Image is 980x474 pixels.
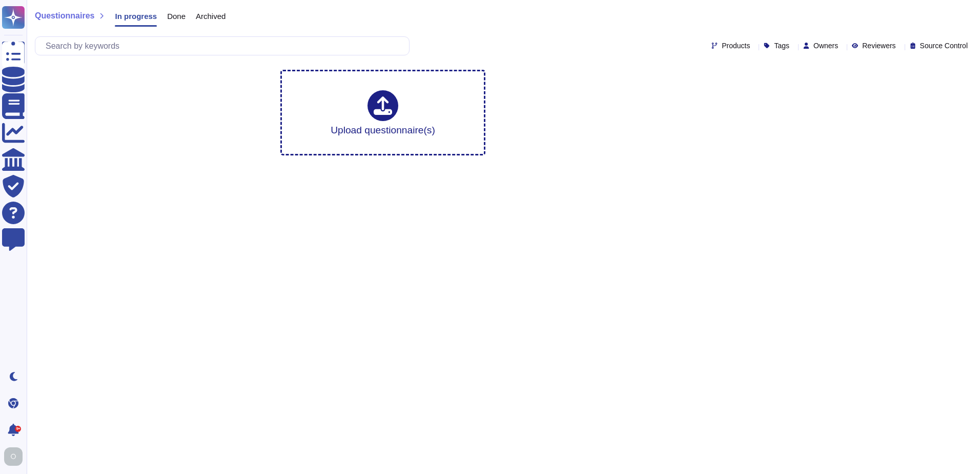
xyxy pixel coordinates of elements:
[4,447,23,466] img: user
[115,12,157,20] span: In progress
[331,90,435,135] div: Upload questionnaire(s)
[40,37,409,55] input: Search by keywords
[813,42,838,49] span: Owners
[774,42,789,49] span: Tags
[920,42,968,49] span: Source Control
[862,42,895,49] span: Reviewers
[722,42,750,49] span: Products
[196,12,226,20] span: Archived
[35,12,94,20] span: Questionnaires
[15,426,21,432] div: 9+
[167,12,186,20] span: Done
[2,445,30,468] button: user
